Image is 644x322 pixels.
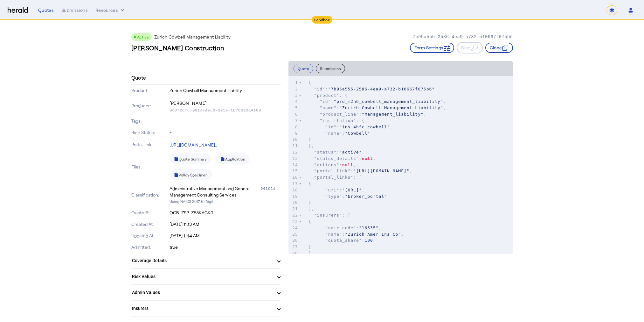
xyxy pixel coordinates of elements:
[325,238,362,243] span: "quota_share"
[131,269,281,284] mat-expansion-panel-header: Risk Values
[288,237,299,244] div: 26
[312,16,332,24] div: Sandbox
[95,7,126,13] button: Resources dropdown menu
[308,213,351,218] span: : [
[485,43,513,53] button: Clone
[314,175,354,180] span: "portal_links"
[131,129,169,136] p: Bind Status:
[288,181,299,187] div: 17
[131,43,224,52] h3: [PERSON_NAME] Construction
[288,143,299,149] div: 11
[170,118,281,124] p: -
[131,118,169,124] p: Tags:
[131,141,169,148] p: Portal Link:
[328,87,435,91] span: "7b95a555-2586-4ea9-a732-b10667f075b6"
[170,210,281,216] p: QCB-ZSP-ZE3KAGK0
[170,87,281,94] p: Zurich Cowbell Management Liability
[288,218,299,225] div: 23
[325,194,342,199] span: "type"
[345,131,370,136] span: "Cowbell"
[131,253,281,268] mat-expansion-panel-header: Coverage Details
[288,149,299,155] div: 12
[308,118,365,123] span: : {
[131,210,169,216] p: Quote #:
[137,35,149,39] span: Active
[308,225,382,230] span: : ,
[362,112,424,117] span: "management_liability"
[308,156,376,161] span: : ,
[308,206,314,211] span: ],
[308,87,438,91] span: : ,
[132,289,273,296] mat-panel-title: Admin Values
[170,154,211,164] a: Quote Summary
[216,154,249,164] a: Application
[288,111,299,118] div: 6
[131,233,169,239] p: Updated At:
[288,168,299,174] div: 15
[260,185,281,198] div: 541611
[342,162,353,167] span: null
[308,137,311,142] span: }
[308,112,426,117] span: : ,
[316,64,345,73] button: Submission
[288,118,299,124] div: 7
[308,80,311,85] span: {
[288,76,513,254] herald-code-block: quote
[131,301,281,316] mat-expansion-panel-header: Insurers
[132,257,273,264] mat-panel-title: Coverage Details
[308,168,412,173] span: : ,
[308,93,348,98] span: : {
[170,99,281,108] p: [PERSON_NAME]
[288,250,299,256] div: 28
[339,125,390,129] span: "ins_4hfc_cowbell"
[308,181,311,186] span: {
[131,285,281,300] mat-expansion-panel-header: Admin Values
[308,150,365,154] span: : ,
[132,273,273,280] mat-panel-title: Risk Values
[353,168,410,173] span: "[URL][DOMAIN_NAME]"
[170,169,212,180] a: Policy Specimen
[288,187,299,193] div: 18
[288,80,299,86] div: 1
[288,86,299,92] div: 2
[457,42,482,54] button: Bind
[308,131,370,136] span: :
[308,194,387,199] span: :
[61,7,88,13] div: Submissions
[345,194,387,199] span: "broker_portal"
[325,225,356,230] span: "naic_code"
[308,143,314,148] span: },
[154,34,231,40] p: Zurich Cowbell Management Liability
[288,155,299,162] div: 13
[170,221,281,227] p: [DATE] 11:13 AM
[364,238,373,243] span: 100
[131,103,169,109] p: Producer:
[308,175,362,180] span: : [
[288,124,299,130] div: 8
[294,64,314,73] button: Quote
[288,162,299,168] div: 14
[288,130,299,137] div: 9
[308,244,311,249] span: }
[410,43,454,53] button: Form Settings
[170,129,281,136] p: -
[308,188,365,192] span: : ,
[334,99,443,104] span: "prd_m2n6_cowbell_management_liability"
[8,7,28,13] img: Herald Logo
[362,156,373,161] span: null
[325,131,342,136] span: "name"
[342,188,362,192] span: "[URL]"
[288,225,299,231] div: 24
[320,99,331,104] span: "id"
[131,221,169,227] p: Created At:
[320,112,359,117] span: "product_line"
[314,213,342,218] span: "insurers"
[288,231,299,238] div: 25
[320,105,336,110] span: "name"
[131,74,146,82] h4: Quote
[131,244,169,250] p: Admitted:
[325,232,342,237] span: "name"
[170,108,281,113] p: 9a0f2afc-9913-4ec8-9e1e-1876920a4169
[288,244,299,250] div: 27
[359,225,379,230] span: "16535"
